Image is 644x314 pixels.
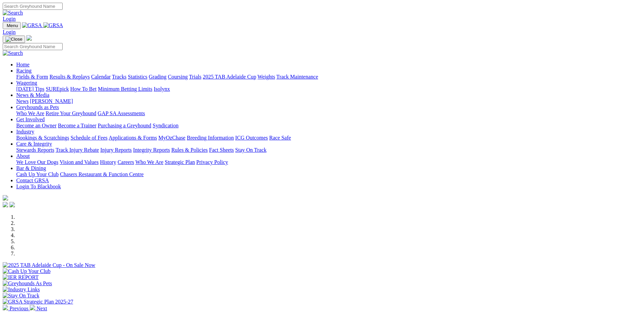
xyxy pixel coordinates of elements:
img: twitter.svg [9,202,15,207]
img: Cash Up Your Club [3,268,50,274]
img: Search [3,10,23,16]
a: Care & Integrity [16,141,52,147]
a: Industry [16,129,34,134]
img: chevron-left-pager-white.svg [3,305,8,310]
input: Search [3,43,63,50]
span: Menu [7,23,18,28]
div: Bar & Dining [16,171,641,177]
span: Previous [9,306,28,311]
a: ICG Outcomes [235,135,268,141]
a: Next [30,306,47,311]
img: Industry Links [3,287,40,293]
a: Contact GRSA [16,177,49,183]
a: Rules & Policies [171,147,208,153]
a: Fields & Form [16,74,48,80]
a: Racing [16,68,31,74]
div: Care & Integrity [16,147,641,153]
a: Cash Up Your Club [16,171,59,177]
a: Wagering [16,80,37,86]
div: Industry [16,135,641,141]
a: News & Media [16,92,49,98]
img: IER REPORT [3,274,39,280]
a: MyOzChase [158,135,185,141]
input: Search [3,3,63,10]
div: News & Media [16,98,641,104]
div: Wagering [16,86,641,92]
a: Injury Reports [100,147,132,153]
a: How To Bet [70,86,97,92]
img: Close [5,37,22,42]
button: Toggle navigation [3,36,25,43]
a: Retire Your Greyhound [46,110,96,116]
a: Minimum Betting Limits [98,86,152,92]
a: Trials [189,74,201,80]
a: Become a Trainer [58,123,96,128]
a: Race Safe [269,135,291,141]
button: Toggle navigation [3,22,21,29]
a: Login [3,29,16,35]
img: 2025 TAB Adelaide Cup - On Sale Now [3,262,95,268]
a: About [16,153,30,159]
a: Greyhounds as Pets [16,104,59,110]
a: Vision and Values [60,159,98,165]
a: Strategic Plan [165,159,195,165]
a: Chasers Restaurant & Function Centre [60,171,143,177]
a: 2025 TAB Adelaide Cup [203,74,256,80]
a: Grading [149,74,166,80]
a: Stay On Track [235,147,266,153]
a: Weights [258,74,275,80]
a: Integrity Reports [133,147,170,153]
div: Racing [16,74,641,80]
a: Schedule of Fees [70,135,107,141]
a: Coursing [168,74,188,80]
a: History [100,159,116,165]
a: GAP SA Assessments [98,110,145,116]
a: Who We Are [16,110,44,116]
a: Calendar [91,74,111,80]
a: Isolynx [154,86,170,92]
a: Login [3,16,16,22]
a: Become an Owner [16,123,57,128]
a: News [16,98,28,104]
a: [DATE] Tips [16,86,44,92]
a: Previous [3,306,30,311]
div: About [16,159,641,165]
a: We Love Our Dogs [16,159,58,165]
a: Privacy Policy [196,159,228,165]
a: Track Maintenance [276,74,318,80]
a: Who We Are [135,159,163,165]
a: Fact Sheets [209,147,234,153]
div: Get Involved [16,123,641,129]
a: Home [16,62,29,67]
a: Results & Replays [49,74,90,80]
a: Bookings & Scratchings [16,135,69,141]
a: Purchasing a Greyhound [98,123,151,128]
img: logo-grsa-white.png [3,195,8,201]
img: Search [3,50,23,56]
img: GRSA [43,22,63,28]
img: facebook.svg [3,202,8,207]
a: Statistics [128,74,148,80]
a: Tracks [112,74,127,80]
a: Login To Blackbook [16,184,61,189]
a: Careers [117,159,134,165]
a: SUREpick [46,86,69,92]
img: GRSA Strategic Plan 2025-27 [3,299,73,305]
img: Greyhounds As Pets [3,280,52,287]
div: Greyhounds as Pets [16,110,641,117]
img: GRSA [22,22,42,28]
a: Get Involved [16,117,45,122]
img: Stay On Track [3,293,39,299]
img: chevron-right-pager-white.svg [30,305,35,310]
a: [PERSON_NAME] [30,98,73,104]
a: Breeding Information [187,135,234,141]
img: logo-grsa-white.png [26,35,32,41]
span: Next [37,306,47,311]
a: Bar & Dining [16,165,46,171]
a: Track Injury Rebate [55,147,99,153]
a: Syndication [153,123,178,128]
a: Stewards Reports [16,147,54,153]
a: Applications & Forms [109,135,157,141]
